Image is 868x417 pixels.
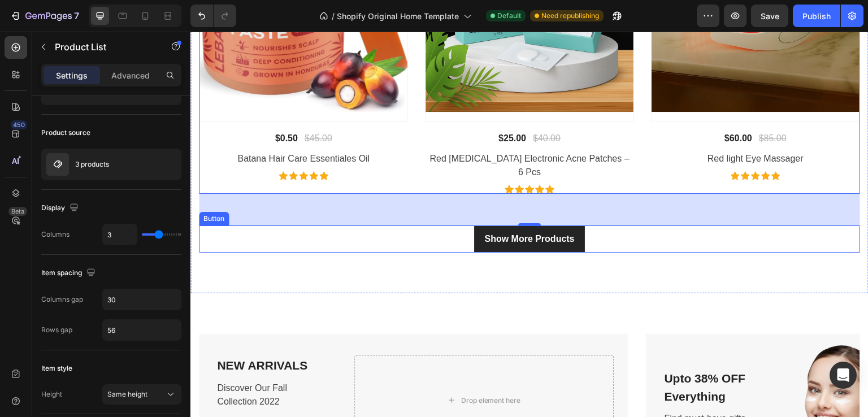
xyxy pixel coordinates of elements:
[761,11,779,21] span: Save
[107,390,147,398] span: Same height
[793,5,840,27] button: Publish
[307,99,337,115] div: $25.00
[461,119,670,135] a: Red light Eye Massager
[46,153,69,176] img: product feature img
[41,128,90,138] div: Product source
[103,224,137,245] input: Auto
[41,363,72,373] div: Item style
[111,69,150,81] p: Advanced
[27,325,154,343] p: NEW ARRIVALS
[190,32,868,417] iframe: Design area
[332,10,335,22] span: /
[294,201,384,214] div: Show More Products
[27,350,154,363] p: Discover Our Fall
[541,11,599,21] span: Need republishing
[75,160,109,168] p: 3 products
[102,384,181,405] button: Same height
[103,289,181,310] input: Auto
[56,69,88,81] p: Settings
[41,266,98,281] div: Item spacing
[74,9,79,23] p: 7
[235,119,444,149] a: Red [MEDICAL_DATA] Electronic Acne Patches – 6 Pcs
[41,229,70,240] div: Columns
[802,10,831,22] div: Publish
[190,5,236,27] div: Undo/Redo
[103,320,181,340] input: Auto
[497,11,521,21] span: Default
[41,294,83,305] div: Columns gap
[8,207,27,216] div: Beta
[270,364,330,373] div: Drop element here
[11,120,27,129] div: 450
[55,40,151,54] p: Product List
[41,201,81,216] div: Display
[337,10,459,22] span: Shopify Original Home Template
[341,99,371,115] div: $40.00
[41,325,72,335] div: Rows gap
[533,99,563,115] div: $60.00
[474,338,559,373] p: Upto 38% OFF Everything
[284,194,394,221] a: Show More Products
[27,363,154,377] p: Collection 2022
[830,362,857,389] div: Open Intercom Messenger
[567,99,597,115] div: $85.00
[41,389,62,399] div: Height
[751,5,788,27] button: Save
[5,5,84,27] button: 7
[11,182,36,192] div: Button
